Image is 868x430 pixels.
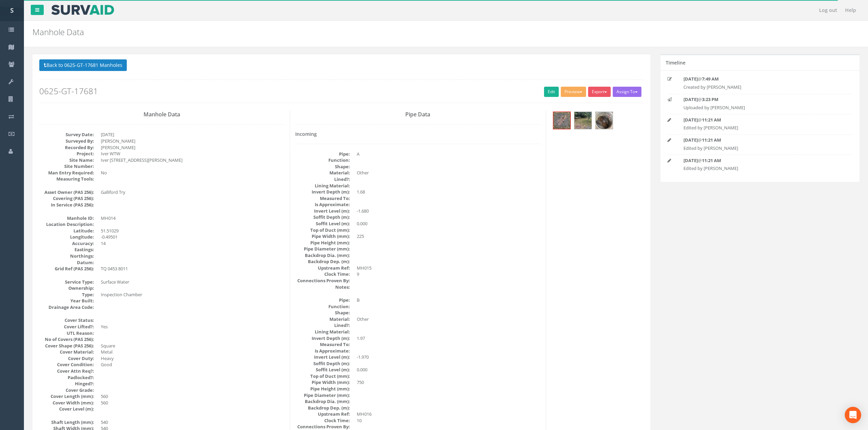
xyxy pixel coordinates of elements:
dt: Cover Shape (PAS 256): [39,343,94,349]
dt: Cover Level (m): [39,406,94,412]
dt: Measured To: [295,341,350,348]
dd: MH014 [101,215,285,221]
button: Export [588,87,611,97]
dt: Project: [39,150,94,157]
dt: Shape: [295,163,350,170]
dd: MH016 [357,411,541,417]
dt: Pipe Height (mm): [295,240,350,246]
dt: Top of Duct (mm): [295,227,350,233]
dt: Connections Proven By: [295,277,350,284]
dd: 10 [357,417,541,424]
dt: Accuracy: [39,240,94,247]
dd: 560 [101,393,285,400]
dt: Function: [295,157,350,163]
p: @ [683,117,836,123]
dt: Material: [295,170,350,176]
p: Created by [PERSON_NAME] [683,84,836,90]
dt: Is Approximate: [295,201,350,208]
dt: Function: [295,303,350,310]
dt: Measured To: [295,195,350,202]
dt: Pipe: [295,151,350,157]
img: 66493cd8-0892-58b6-dbc0-622953b61cf5_56782bb3-a3ef-e11d-6d3a-64fce23939ab_thumb.jpg [553,112,570,129]
dd: A [357,151,541,157]
strong: [DATE] [683,76,698,82]
dt: Cover Lifted?: [39,324,94,330]
img: 66493cd8-0892-58b6-dbc0-622953b61cf5_d9ebeb20-6c4e-9918-6cc3-cf1cab52ba5b_thumb.jpg [596,112,613,129]
dt: Upstream Ref: [295,411,350,417]
dt: Lining Material: [295,183,350,189]
dd: -0.49501 [101,234,285,240]
dt: Shape: [295,310,350,316]
dd: 51.51029 [101,228,285,234]
dt: No of Covers (PAS 256): [39,336,94,343]
h5: Timeline [666,60,686,65]
strong: 7:49 AM [702,76,719,82]
dt: Backdrop Dia. (mm): [295,398,350,405]
p: Edited by [PERSON_NAME] [683,165,836,172]
dd: Metal [101,349,285,355]
dt: Longitude: [39,234,94,240]
dd: [PERSON_NAME] [101,144,285,151]
dd: Other [357,170,541,176]
dt: Soffit Depth (m): [295,360,350,367]
dd: Other [357,316,541,322]
div: Open Intercom Messenger [845,407,861,423]
dt: Invert Level (m): [295,354,350,360]
dt: Man Entry Required: [39,170,94,176]
dt: Asset Owner (PAS 256): [39,189,94,196]
p: @ [683,76,836,82]
dt: In Service (PAS 256): [39,202,94,208]
dd: -1.680 [357,208,541,214]
dt: Pipe Diameter (mm): [295,392,350,399]
dt: Soffit Level (m): [295,367,350,373]
dt: Pipe Height (mm): [295,386,350,392]
p: @ [683,157,836,164]
p: @ [683,96,836,103]
dd: 1.68 [357,189,541,195]
dd: No [101,170,285,176]
strong: 3:23 PM [702,96,718,102]
dd: Inspection Chamber [101,291,285,298]
dt: Recorded By: [39,144,94,151]
h4: Incoming [295,131,541,137]
dt: Latitude: [39,228,94,234]
dt: Cover Duty: [39,355,94,362]
dd: 0.000 [357,367,541,373]
dt: Site Number: [39,163,94,170]
dt: Measuring Tools: [39,176,94,182]
a: Edit [544,87,559,97]
dt: Cover Grade: [39,387,94,393]
dd: 1.97 [357,335,541,342]
dt: Site Name: [39,157,94,163]
dt: Clock Time: [295,271,350,277]
p: Edited by [PERSON_NAME] [683,125,836,131]
button: Preview [561,87,586,97]
dt: Lining Material: [295,329,350,335]
dd: Iver WTW [101,150,285,157]
dd: 225 [357,233,541,240]
dd: 14 [101,240,285,247]
dd: 0.000 [357,220,541,227]
dt: Eastings: [39,246,94,253]
dt: Ownership: [39,285,94,291]
dd: TQ 0453 8011 [101,266,285,272]
dt: Covering (PAS 256): [39,195,94,202]
dt: UTL Reason: [39,330,94,336]
dt: Grid Ref (PAS 256): [39,266,94,272]
dt: Pipe Width (mm): [295,233,350,240]
dd: 9 [357,271,541,277]
dd: MH015 [357,265,541,271]
dt: Backdrop Dia. (mm): [295,252,350,259]
h2: 0625-GT-17681 [39,87,643,96]
dt: Connections Proven By: [295,424,350,430]
dd: Square [101,343,285,349]
dt: Upstream Ref: [295,265,350,271]
dt: Top of Duct (mm): [295,373,350,379]
dd: 560 [101,400,285,406]
dt: Is Approximate: [295,348,350,354]
dt: Hinged?: [39,381,94,387]
h3: Manhole Data [39,112,285,118]
dt: Manhole ID: [39,215,94,221]
dt: Cover Length (mm): [39,393,94,400]
p: @ [683,137,836,143]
